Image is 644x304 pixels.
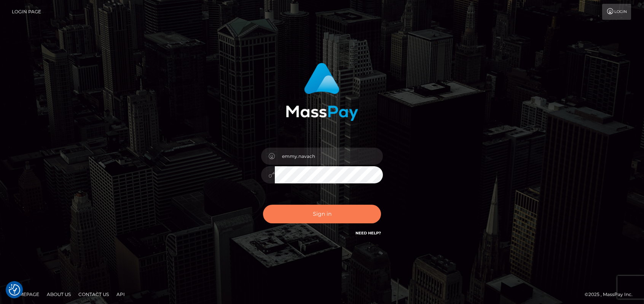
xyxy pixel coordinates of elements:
[263,205,381,223] button: Sign in
[75,288,112,300] a: Contact Us
[585,290,638,299] div: © 2025 , MassPay Inc.
[275,148,383,165] input: Username...
[602,4,631,20] a: Login
[113,288,128,300] a: API
[44,288,74,300] a: About Us
[355,231,381,236] a: Need Help?
[8,288,42,300] a: Homepage
[12,4,41,20] a: Login Page
[286,63,358,121] img: MassPay Login
[9,284,20,296] img: Revisit consent button
[9,284,20,296] button: Consent Preferences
